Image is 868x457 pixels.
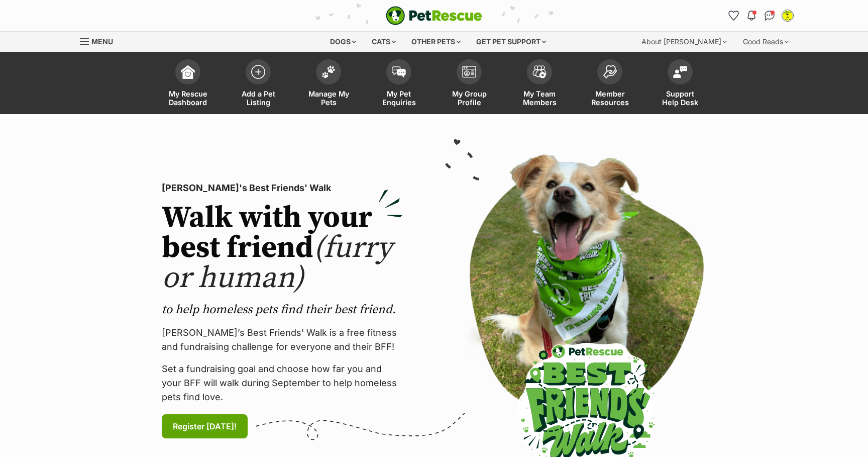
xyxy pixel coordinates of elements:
[469,32,553,52] div: Get pet support
[153,54,223,114] a: My Rescue Dashboard
[162,203,403,294] h2: Walk with your best friend
[162,181,403,195] p: [PERSON_NAME]'s Best Friends' Walk
[236,89,281,107] span: Add a Pet Listing
[673,66,687,78] img: help-desk-icon-fdf02630f3aa405de69fd3d07c3f3aa587a6932b1a1747fa1d2bba05be0121f9.svg
[386,6,482,25] img: logo-e224e6f780fb5917bec1dbf3a21bbac754714ae5b6737aabdf751b685950b380.svg
[603,65,617,78] img: member-resources-icon-8e73f808a243e03378d46382f2149f9095a855e16c252ad45f914b54edf8863c.svg
[447,89,492,107] span: My Group Profile
[587,89,632,107] span: Member Resources
[165,89,210,107] span: My Rescue Dashboard
[765,11,775,21] img: chat-41dd97257d64d25036548639549fe6c8038ab92f7586957e7f3b1b290dea8141.svg
[306,89,351,107] span: Manage My Pets
[162,414,248,438] a: Register [DATE]!
[658,89,703,107] span: Support Help Desk
[634,32,734,52] div: About [PERSON_NAME]
[404,32,468,52] div: Other pets
[321,65,336,78] img: manage-my-pets-icon-02211641906a0b7f246fdf0571729dbe1e7629f14944591b6c1af311fb30b64b.svg
[504,54,575,114] a: My Team Members
[725,8,741,24] a: Favourites
[747,11,755,21] img: notifications-46538b983faf8c2785f20acdc204bb7945ddae34d4c08c2a6579f10ce5e182be.svg
[575,54,645,114] a: Member Resources
[736,32,796,52] div: Good Reads
[462,66,476,78] img: group-profile-icon-3fa3cf56718a62981997c0bc7e787c4b2cf8bcc04b72c1350f741eb67cf2f40e.svg
[162,362,403,404] p: Set a fundraising goal and choose how far you and your BFF will walk during September to help hom...
[293,54,364,114] a: Manage My Pets
[181,65,195,79] img: dashboard-icon-eb2f2d2d3e046f16d808141f083e7271f6b2e854fb5c12c21221c1fb7104beca.svg
[162,229,392,297] span: (furry or human)
[517,89,562,107] span: My Team Members
[762,8,778,24] a: Conversations
[162,326,403,354] p: [PERSON_NAME]’s Best Friends' Walk is a free fitness and fundraising challenge for everyone and t...
[376,89,421,107] span: My Pet Enquiries
[434,54,504,114] a: My Group Profile
[223,54,293,114] a: Add a Pet Listing
[365,32,403,52] div: Cats
[386,6,482,25] a: PetRescue
[80,32,120,50] a: Menu
[162,302,403,318] p: to help homeless pets find their best friend.
[364,54,434,114] a: My Pet Enquiries
[645,54,715,114] a: Support Help Desk
[392,66,406,77] img: pet-enquiries-icon-7e3ad2cf08bfb03b45e93fb7055b45f3efa6380592205ae92323e6603595dc1f.svg
[783,11,793,21] img: Cathy Craw profile pic
[91,37,113,46] span: Menu
[173,420,237,432] span: Register [DATE]!
[323,32,363,52] div: Dogs
[780,8,796,24] button: My account
[532,65,547,78] img: team-members-icon-5396bd8760b3fe7c0b43da4ab00e1e3bb1a5d9ba89233759b79545d2d3fc5d0d.svg
[251,65,265,79] img: add-pet-listing-icon-0afa8454b4691262ce3f59096e99ab1cd57d4a30225e0717b998d2c9b9846f56.svg
[743,8,759,24] button: Notifications
[725,8,796,24] ul: Account quick links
